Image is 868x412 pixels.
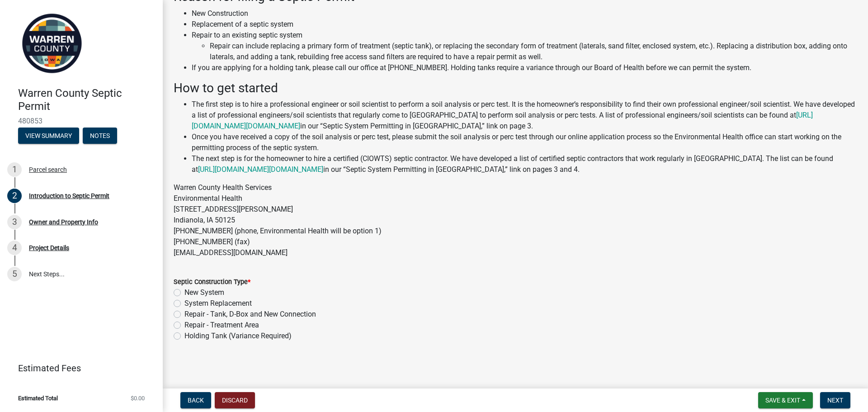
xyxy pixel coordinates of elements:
img: Warren County, Iowa [18,9,86,77]
span: $0.00 [131,395,145,401]
span: Save & Exit [765,397,800,404]
li: Repair can include replacing a primary form of treatment (septic tank), or replacing the secondar... [210,41,857,62]
div: Parcel search [29,166,67,173]
wm-modal-confirm: Summary [18,133,79,140]
label: Repair - Treatment Area [184,320,259,331]
div: Owner and Property Info [29,219,98,225]
li: The next step is for the homeowner to hire a certified (CIOWTS) septic contractor. We have develo... [192,153,857,175]
a: Estimated Fees [7,359,148,377]
span: Estimated Total [18,395,58,401]
div: 4 [7,241,22,255]
button: Save & Exit [758,392,813,408]
label: Holding Tank (Variance Required) [184,331,292,341]
div: 2 [7,189,22,203]
div: Introduction to Septic Permit [29,193,109,199]
div: 5 [7,267,22,281]
li: Once you have received a copy of the soil analysis or perc test, please submit the soil analysis ... [192,132,857,153]
a: [URL][DOMAIN_NAME][DOMAIN_NAME] [198,165,323,174]
li: Replacement of a septic system [192,19,857,30]
span: 480853 [18,117,145,125]
button: Next [820,392,850,408]
div: 1 [7,162,22,177]
h4: Warren County Septic Permit [18,87,156,113]
button: View Summary [18,128,79,144]
li: The first step is to hire a professional engineer or soil scientist to perform a soil analysis or... [192,99,857,132]
li: New Construction [192,8,857,19]
div: Project Details [29,245,69,251]
p: Warren County Health Services Environmental Health [STREET_ADDRESS][PERSON_NAME] Indianola, IA 50... [174,182,857,258]
h3: How to get started [174,81,857,96]
label: New System [184,287,224,298]
label: Septic Construction Type [174,279,250,285]
button: Discard [215,392,255,408]
div: 3 [7,215,22,229]
label: Repair - Tank, D-Box and New Connection [184,309,316,320]
li: Repair to an existing septic system [192,30,857,62]
wm-modal-confirm: Notes [83,133,117,140]
button: Back [180,392,211,408]
li: If you are applying for a holding tank, please call our office at [PHONE_NUMBER]. Holding tanks r... [192,62,857,73]
label: System Replacement [184,298,252,309]
button: Notes [83,128,117,144]
span: Next [827,397,843,404]
span: Back [188,397,204,404]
